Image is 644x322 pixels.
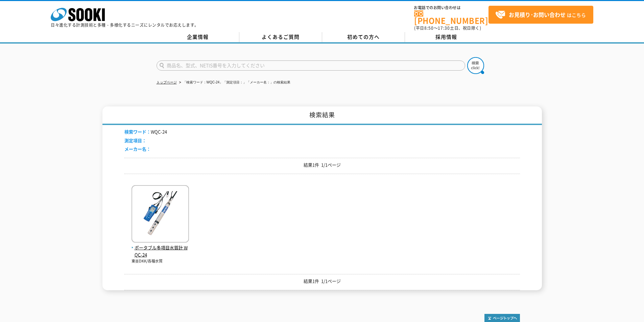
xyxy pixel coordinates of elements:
a: [PHONE_NUMBER] [414,10,488,24]
p: 結果1件 1/1ページ [124,162,520,169]
a: ポータブル多項目水質計 WQC-24 [132,237,189,258]
span: ポータブル多項目水質計 WQC-24 [132,244,189,258]
span: 8:50 [424,25,434,31]
h1: 検索結果 [102,106,542,125]
span: 17:30 [438,25,450,31]
input: 商品名、型式、NETIS番号を入力してください [157,60,465,71]
a: トップページ [157,80,177,84]
a: 企業情報 [157,32,239,42]
img: WQC-24 [132,185,189,244]
p: 結果1件 1/1ページ [124,278,520,285]
a: お見積り･お問い合わせはこちら [488,6,593,24]
li: WQC-24 [124,128,167,135]
a: 初めての方へ [322,32,405,42]
img: btn_search.png [467,57,484,74]
li: 「検索ワード：WQC-24」「測定項目：」「メーカー名：」の検索結果 [178,79,291,86]
p: 東亜DKK/各種水質 [132,258,189,264]
strong: お見積り･お問い合わせ [509,10,566,19]
span: メーカー名： [124,146,151,152]
p: 日々進化する計測技術と多種・多様化するニーズにレンタルでお応えします。 [51,23,199,27]
span: 検索ワード： [124,128,151,135]
span: はこちら [495,10,586,20]
a: 採用情報 [405,32,488,42]
span: お電話でのお問い合わせは [414,6,488,10]
a: よくあるご質問 [239,32,322,42]
span: 初めての方へ [347,33,380,41]
span: (平日 ～ 土日、祝日除く) [414,25,481,31]
span: 測定項目： [124,137,146,144]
